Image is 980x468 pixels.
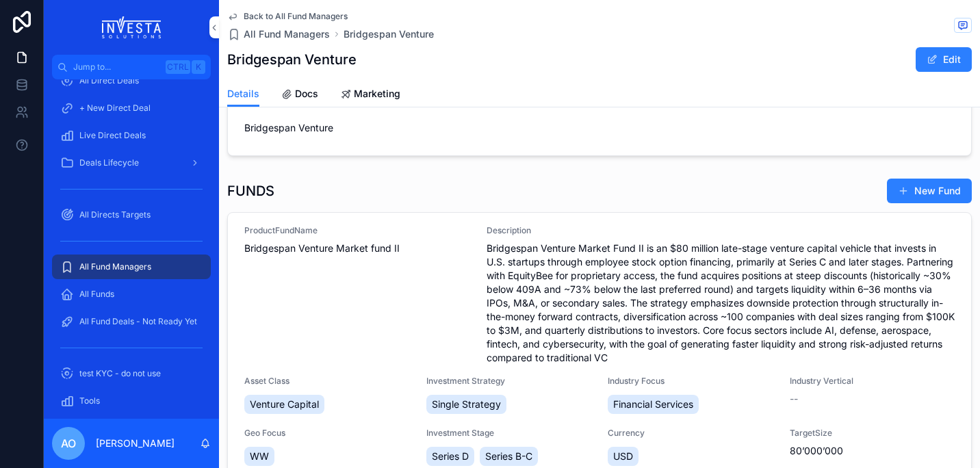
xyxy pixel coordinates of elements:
[102,16,162,38] img: App logo
[608,376,773,387] span: Industry Focus
[79,209,151,220] span: All Directs Targets
[227,27,330,41] a: All Fund Managers
[281,81,318,109] a: Docs
[227,87,259,101] span: Details
[52,55,211,79] button: Jump to...CtrlK
[790,392,798,406] span: --
[79,75,139,86] span: All Direct Deals
[61,435,76,452] span: AO
[432,450,469,463] span: Series D
[52,123,211,148] a: Live Direct Deals
[485,450,532,463] span: Series B-C
[613,450,633,463] span: USD
[426,376,592,387] span: Investment Strategy
[426,428,592,439] span: Investment Stage
[244,11,348,22] span: Back to All Fund Managers
[487,242,955,365] span: Bridgespan Venture Market Fund II is an $80 million late-stage venture capital vehicle that inves...
[227,50,357,69] h1: Bridgespan Venture
[227,181,274,200] h1: FUNDS
[244,225,470,236] span: ProductFundName
[916,47,972,72] button: Edit
[79,261,151,272] span: All Fund Managers
[79,316,197,327] span: All Fund Deals - Not Ready Yet
[613,398,693,411] span: Financial Services
[244,27,330,41] span: All Fund Managers
[608,428,773,439] span: Currency
[52,151,211,175] a: Deals Lifecycle
[790,428,955,439] span: TargetSize
[52,68,211,93] a: All Direct Deals
[79,103,151,114] span: + New Direct Deal
[244,376,410,387] span: Asset Class
[52,309,211,334] a: All Fund Deals - Not Ready Yet
[79,368,161,379] span: test KYC - do not use
[887,179,972,203] button: New Fund
[487,225,955,236] span: Description
[354,87,400,101] span: Marketing
[79,395,100,406] span: Tools
[250,450,269,463] span: WW
[250,398,319,411] span: Venture Capital
[52,389,211,413] a: Tools
[73,62,160,73] span: Jump to...
[295,87,318,101] span: Docs
[52,96,211,120] a: + New Direct Deal
[244,121,414,135] span: Bridgespan Venture
[432,398,501,411] span: Single Strategy
[244,428,410,439] span: Geo Focus
[52,203,211,227] a: All Directs Targets
[79,157,139,168] span: Deals Lifecycle
[79,130,146,141] span: Live Direct Deals
[79,289,114,300] span: All Funds
[52,282,211,307] a: All Funds
[96,437,175,450] p: [PERSON_NAME]
[44,79,219,419] div: scrollable content
[52,255,211,279] a: All Fund Managers
[227,11,348,22] a: Back to All Fund Managers
[344,27,434,41] a: Bridgespan Venture
[244,242,470,255] span: Bridgespan Venture Market fund II
[790,444,955,458] span: 80’000’000
[166,60,190,74] span: Ctrl
[340,81,400,109] a: Marketing
[227,81,259,107] a: Details
[790,376,955,387] span: Industry Vertical
[52,361,211,386] a: test KYC - do not use
[193,62,204,73] span: K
